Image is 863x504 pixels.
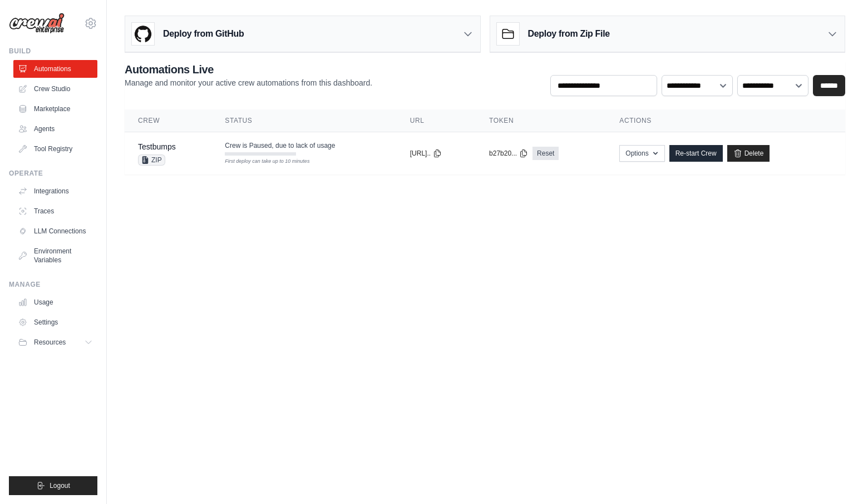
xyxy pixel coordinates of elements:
[9,13,65,34] img: Logo
[9,280,97,289] div: Manage
[9,47,97,56] div: Build
[13,80,97,98] a: Crew Studio
[132,23,154,45] img: GitHub Logo
[13,202,97,220] a: Traces
[125,62,372,77] h2: Automations Live
[125,77,372,88] p: Manage and monitor your active crew automations from this dashboard.
[13,60,97,78] a: Automations
[727,145,770,162] a: Delete
[163,27,244,41] h3: Deploy from GitHub
[34,338,66,347] span: Resources
[13,313,97,331] a: Settings
[138,142,176,151] a: Testbumps
[50,481,70,490] span: Logout
[476,109,606,132] th: Token
[13,140,97,158] a: Tool Registry
[489,149,528,158] button: b27b20...
[606,109,845,132] th: Actions
[13,333,97,351] button: Resources
[13,120,97,138] a: Agents
[528,27,610,41] h3: Deploy from Zip File
[13,293,97,311] a: Usage
[125,109,211,132] th: Crew
[13,100,97,118] a: Marketplace
[397,109,476,132] th: URL
[9,476,97,495] button: Logout
[619,145,664,162] button: Options
[9,169,97,178] div: Operate
[669,145,723,162] a: Re-start Crew
[138,154,165,166] span: ZIP
[225,141,335,150] span: Crew is Paused, due to lack of usage
[13,222,97,240] a: LLM Connections
[225,158,296,166] div: First deploy can take up to 10 minutes
[532,147,559,160] a: Reset
[13,182,97,200] a: Integrations
[211,109,396,132] th: Status
[13,242,97,269] a: Environment Variables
